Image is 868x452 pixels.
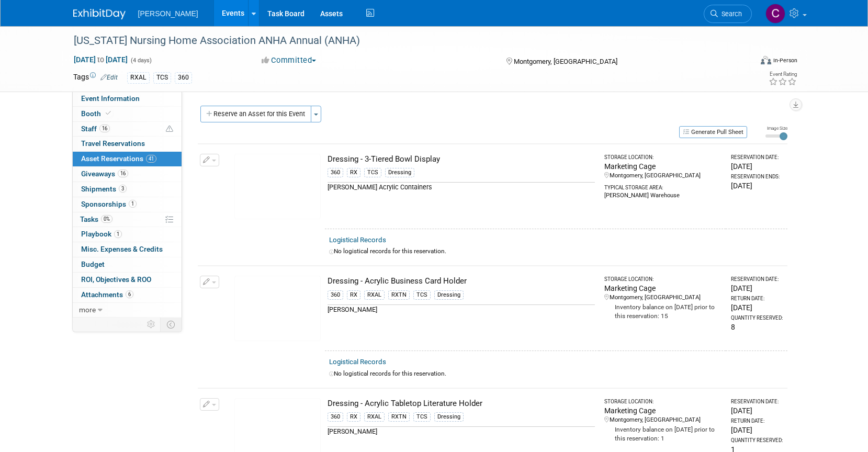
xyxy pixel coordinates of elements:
a: Asset Reservations41 [73,152,182,166]
div: Montgomery, [GEOGRAPHIC_DATA] [604,416,722,424]
span: Travel Reservations [81,139,145,148]
span: Playbook [81,230,122,238]
div: RX [347,168,360,177]
span: (4 days) [130,57,152,64]
div: RXAL [127,72,150,83]
span: Asset Reservations [81,154,156,163]
div: [PERSON_NAME] Warehouse [604,191,722,200]
div: No logistical records for this reservation. [329,369,783,378]
div: RXAL [364,412,385,422]
div: Event Rating [769,72,797,77]
div: RXTN [388,412,410,422]
span: 16 [99,125,110,132]
div: Event Format [690,54,798,70]
div: Dressing [434,412,464,422]
span: Budget [81,260,105,268]
i: Booth reservation complete [106,110,111,116]
div: Inventory balance on [DATE] prior to this reservation: 15 [604,302,722,321]
a: Travel Reservations [73,137,182,151]
div: TCS [364,168,381,177]
div: 360 [175,72,192,83]
div: TCS [413,412,431,422]
div: RXTN [388,290,410,300]
div: Quantity Reserved: [731,437,783,444]
div: Quantity Reserved: [731,314,783,322]
div: 360 [328,168,343,177]
div: 8 [731,322,783,332]
a: Logistical Records [329,236,386,244]
div: No logistical records for this reservation. [329,247,783,256]
a: Edit [100,74,118,81]
td: Toggle Event Tabs [160,318,182,331]
div: [US_STATE] Nursing Home Association ANHA Annual (ANHA) [70,31,736,50]
img: View Images [234,154,321,219]
div: In-Person [773,56,797,64]
div: Image Size [765,125,787,131]
button: Reserve an Asset for this Event [200,106,311,122]
span: Potential Scheduling Conflict -- at least one attendee is tagged in another overlapping event. [166,125,173,134]
span: Attachments [81,290,133,299]
div: RX [347,412,360,422]
div: TCS [413,290,431,300]
div: Reservation Date: [731,276,783,283]
div: [PERSON_NAME] Acrylic Containers [328,182,595,192]
a: Tasks0% [73,212,182,227]
img: Cushing Phillips [765,4,785,24]
img: View Images [234,276,321,341]
span: ROI, Objectives & ROO [81,275,151,284]
div: Dressing - Acrylic Tabletop Literature Holder [328,398,595,409]
a: Giveaways16 [73,167,182,182]
div: [DATE] [731,283,783,293]
div: Dressing [434,290,464,300]
span: Shipments [81,185,127,193]
div: Inventory balance on [DATE] prior to this reservation: 1 [604,424,722,443]
div: Reservation Ends: [731,173,783,180]
span: Sponsorships [81,200,137,208]
a: Logistical Records [329,358,386,366]
div: Storage Location: [604,276,722,283]
div: [DATE] [731,180,783,191]
div: [DATE] [731,405,783,416]
div: Marketing Cage [604,161,722,172]
td: Personalize Event Tab Strip [142,318,161,331]
span: more [79,306,96,314]
div: Return Date: [731,295,783,302]
div: 360 [328,412,343,422]
span: [PERSON_NAME] [138,9,198,18]
a: Shipments3 [73,182,182,197]
div: [PERSON_NAME] [328,304,595,314]
div: [DATE] [731,302,783,313]
a: Budget [73,257,182,272]
a: Attachments6 [73,288,182,302]
span: 1 [114,230,122,238]
div: 360 [328,290,343,300]
span: 0% [101,215,112,223]
div: Reservation Date: [731,154,783,161]
span: 41 [146,155,156,163]
div: RXAL [364,290,385,300]
span: to [96,55,106,64]
div: [PERSON_NAME] [328,426,595,436]
a: Search [704,5,752,23]
div: Return Date: [731,417,783,425]
button: Committed [258,55,320,66]
div: Dressing - Acrylic Business Card Holder [328,276,595,287]
span: Booth [81,109,113,118]
span: Tasks [80,215,112,223]
div: Typical Storage Area: [604,180,722,191]
div: Montgomery, [GEOGRAPHIC_DATA] [604,172,722,180]
a: Booth [73,107,182,121]
a: Playbook1 [73,227,182,242]
a: Misc. Expenses & Credits [73,242,182,257]
div: Reservation Date: [731,398,783,405]
span: [DATE] [DATE] [73,55,128,64]
div: Dressing - 3-Tiered Bowl Display [328,154,595,165]
span: 16 [118,169,128,177]
td: Tags [73,72,118,84]
span: Event Information [81,94,140,103]
div: Marketing Cage [604,405,722,416]
div: Storage Location: [604,154,722,161]
img: ExhibitDay [73,9,126,19]
a: Event Information [73,92,182,106]
div: Marketing Cage [604,283,722,293]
